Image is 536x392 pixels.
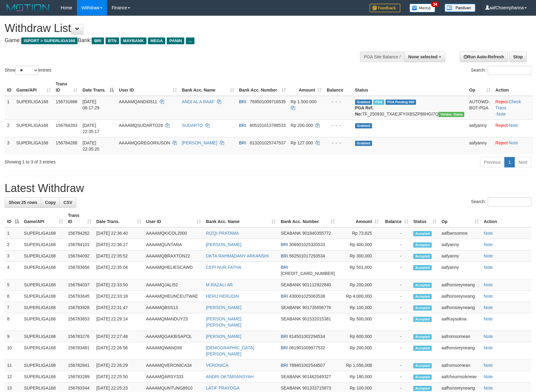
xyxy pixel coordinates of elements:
[82,140,99,151] span: [DATE] 22:35:20
[119,140,170,145] span: AAAAMQGREGORIUSON
[289,253,325,258] span: Copy 562501017293534 to clipboard
[182,99,214,104] a: ANDI AL A RAAF
[237,78,288,96] th: Bank Acc. Number: activate to sort column ascending
[289,294,325,299] span: Copy 430001025063536 to clipboard
[302,316,331,321] span: Copy 901532015381 to clipboard
[460,52,508,62] a: Run Auto-Refresh
[404,52,445,62] button: None selected
[22,331,66,342] td: SUPERLIGA168
[94,227,144,239] td: [DATE] 22:36:40
[144,302,204,313] td: AAAAMQBSS13
[337,331,381,342] td: Rp 600,000
[327,122,350,128] div: - - -
[66,210,94,227] th: Trans ID: activate to sort column ascending
[281,253,288,258] span: BRI
[206,265,241,270] a: CEPI NUR FATHA
[186,37,194,44] span: ...
[9,200,37,205] span: Show 25 rows
[94,342,144,360] td: [DATE] 22:26:56
[413,346,432,351] span: Accepted
[206,363,228,368] a: VERONICA
[484,253,493,258] a: Note
[144,210,204,227] th: User ID: activate to sort column ascending
[281,386,301,390] span: SEABANK
[408,54,438,59] span: None selected
[381,210,411,227] th: Balance: activate to sort column ascending
[381,262,411,279] td: -
[337,291,381,302] td: Rp 4,000,000
[239,123,246,128] span: BRI
[14,137,53,155] td: SUPERLIGA168
[22,239,66,250] td: SUPERLIGA168
[5,371,22,382] td: 12
[56,99,77,104] span: 156731688
[22,342,66,360] td: SUPERLIGA168
[53,78,80,96] th: Trans ID: activate to sort column ascending
[5,197,41,208] a: Show 25 rows
[355,105,374,116] b: PGA Ref. No:
[413,265,432,270] span: Accepted
[116,78,179,96] th: User ID: activate to sort column ascending
[381,291,411,302] td: -
[413,294,432,299] span: Accepted
[250,140,286,145] span: Copy 813201025747537 to clipboard
[14,78,53,96] th: Game/API: activate to sort column ascending
[281,231,301,236] span: SEABANK
[5,360,22,371] td: 11
[206,253,269,258] a: OKTA RAHMADANY ARKANSHI
[66,331,94,342] td: 156783276
[94,302,144,313] td: [DATE] 22:31:47
[5,210,22,227] th: ID: activate to sort column descending
[439,250,481,262] td: aafyanny
[355,100,372,105] span: Grabbed
[467,78,493,96] th: Op: activate to sort column ascending
[488,197,531,206] input: Search:
[182,123,203,128] a: SUDARTO
[291,140,313,145] span: Rp 127.000
[250,123,286,128] span: Copy 805101013788533 to clipboard
[439,313,481,331] td: aafKaysokna
[14,96,53,120] td: SUPERLIGA168
[94,250,144,262] td: [DATE] 22:35:52
[148,37,166,44] span: MEGA
[5,291,22,302] td: 6
[410,4,435,12] img: Button%20Memo.svg
[381,239,411,250] td: -
[45,200,56,205] span: Copy
[353,96,467,120] td: TF_250930_TXAEJFYIX8SZP86HGI7Q
[484,265,493,270] a: Note
[92,37,104,44] span: BRI
[327,140,350,146] div: - - -
[291,123,313,128] span: Rp 200.000
[484,282,493,287] a: Note
[106,37,119,44] span: BTN
[206,386,239,390] a: LATIF PRAYOGA
[381,360,411,371] td: -
[144,227,204,239] td: AAAAMQKICOL2000
[206,231,239,236] a: RIZQI PRATAMA
[411,210,439,227] th: Status: activate to sort column ascending
[22,302,66,313] td: SUPERLIGA168
[281,265,288,270] span: BRI
[493,137,533,155] td: ·
[413,363,432,368] span: Accepted
[144,331,204,342] td: AAAAMQGAKBISAPOL
[484,305,493,310] a: Note
[206,242,241,247] a: [PERSON_NAME]
[5,250,22,262] td: 3
[327,99,350,105] div: - - -
[413,231,432,236] span: Accepted
[206,294,239,299] a: HERU HERUDIN
[203,210,278,227] th: Bank Acc. Name: activate to sort column ascending
[337,279,381,291] td: Rp 200,000
[5,137,14,155] td: 3
[439,302,481,313] td: aafhonsreyneang
[94,262,144,279] td: [DATE] 22:35:04
[289,345,325,350] span: Copy 061901009977532 to clipboard
[281,282,301,287] span: SEABANK
[355,141,372,146] span: Grabbed
[94,210,144,227] th: Date Trans.: activate to sort column ascending
[480,157,505,167] a: Previous
[431,2,439,7] span: 34
[381,342,411,360] td: -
